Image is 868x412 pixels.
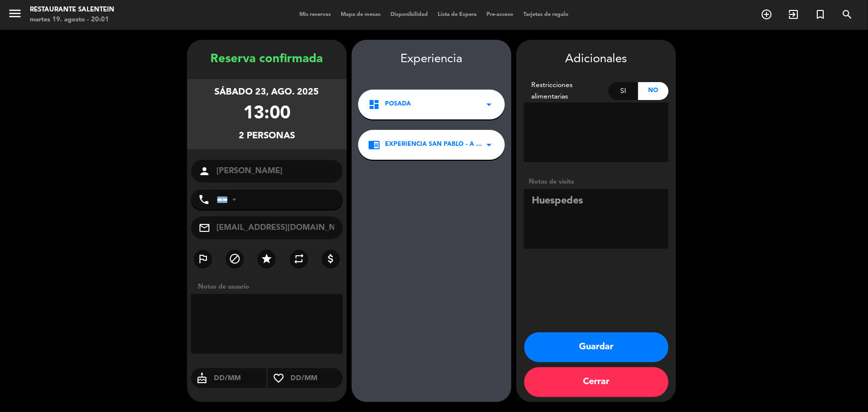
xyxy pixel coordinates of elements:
i: block [229,253,241,265]
i: turned_in_not [814,8,826,20]
i: arrow_drop_down [483,139,495,151]
i: repeat [293,253,305,265]
input: DD/MM [213,372,266,385]
span: Lista de Espera [433,12,482,17]
span: Posada [385,100,411,109]
div: sábado 23, ago. 2025 [215,85,319,100]
div: Si [608,82,639,100]
div: martes 19. agosto - 20:01 [30,15,114,25]
span: Tarjetas de regalo [518,12,574,17]
span: Mapa de mesas [336,12,386,17]
span: EXPERIENCIA SAN PABLO - A LA CARTA [385,140,483,150]
div: Notas de usuario [193,282,347,292]
i: chrome_reader_mode [368,139,380,151]
div: Experiencia [352,50,511,69]
span: Disponibilidad [386,12,433,17]
i: arrow_drop_down [483,99,495,110]
i: attach_money [325,253,337,265]
div: Restaurante Salentein [30,5,114,15]
i: person [198,165,210,177]
span: Mis reservas [294,12,336,17]
div: Argentina: +54 [217,190,240,209]
i: star [261,253,273,265]
i: cake [191,372,213,384]
button: Guardar [524,332,669,362]
div: 2 personas [239,129,295,143]
i: mail_outline [198,222,210,234]
div: Adicionales [524,50,669,69]
div: Notas de visita [524,177,669,187]
i: outlined_flag [197,253,209,265]
div: 13:00 [243,100,290,129]
i: phone [198,194,210,206]
i: search [841,8,853,20]
i: menu [7,6,22,21]
button: Cerrar [524,367,669,397]
div: Reserva confirmada [187,50,347,69]
div: No [638,82,669,100]
div: Restricciones alimentarias [524,80,608,103]
span: Pre-acceso [482,12,518,17]
i: exit_to_app [787,8,799,20]
input: DD/MM [289,372,343,385]
i: dashboard [368,99,380,110]
i: add_circle_outline [761,8,772,20]
i: favorite_border [268,372,289,384]
button: menu [7,6,22,24]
